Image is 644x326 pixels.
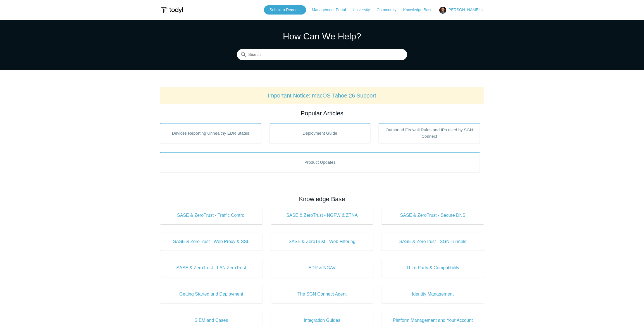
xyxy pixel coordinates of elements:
[271,233,373,251] a: SASE & ZeroTrust - Web Filtering
[279,238,365,245] span: SASE & ZeroTrust - Web Filtering
[381,259,484,277] a: Third Party & Compatibility
[271,259,373,277] a: EDR & NGAV
[268,92,376,99] a: Important Notice: macOS Tahoe 26 Support
[279,291,365,298] span: The SGN Connect Agent
[390,317,476,324] span: Platform Management and Your Account
[269,123,371,143] a: Deployment Guide
[279,265,365,271] span: EDR & NGAV
[447,8,480,12] span: [PERSON_NAME]
[160,233,263,251] a: SASE & ZeroTrust - Web Proxy & SSL
[168,238,254,245] span: SASE & ZeroTrust - Web Proxy & SSL
[237,49,407,60] input: Search
[168,212,254,219] span: SASE & ZeroTrust - Traffic Control
[353,7,375,13] a: University
[403,7,438,13] a: Knowledge Base
[390,265,476,271] span: Third Party & Compatibility
[390,238,476,245] span: SASE & ZeroTrust - SGN Tunnels
[160,285,263,303] a: Getting Started and Deployment
[279,317,365,324] span: Integration Guides
[168,317,254,324] span: SIEM and Cases
[271,285,373,303] a: The SGN Connect Agent
[377,7,402,13] a: Community
[160,109,484,118] h2: Popular Articles
[379,123,480,143] a: Outbound Firewall Rules and IPs used by SGN Connect
[439,7,484,14] button: [PERSON_NAME]
[381,206,484,224] a: SASE & ZeroTrust - Secure DNS
[168,291,254,298] span: Getting Started and Deployment
[168,265,254,271] span: SASE & ZeroTrust - LAN ZeroTrust
[160,152,480,172] a: Product Updates
[390,212,476,219] span: SASE & ZeroTrust - Secure DNS
[160,194,484,204] h2: Knowledge Base
[381,233,484,251] a: SASE & ZeroTrust - SGN Tunnels
[312,7,352,13] a: Management Portal
[237,30,407,43] h1: How Can We Help?
[160,206,263,224] a: SASE & ZeroTrust - Traffic Control
[381,285,484,303] a: Identity Management
[160,123,261,143] a: Devices Reporting Unhealthy EDR States
[264,5,306,15] a: Submit a Request
[390,291,476,298] span: Identity Management
[160,5,184,15] img: Todyl Support Center Help Center home page
[271,206,373,224] a: SASE & ZeroTrust - NGFW & ZTNA
[279,212,365,219] span: SASE & ZeroTrust - NGFW & ZTNA
[160,259,263,277] a: SASE & ZeroTrust - LAN ZeroTrust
